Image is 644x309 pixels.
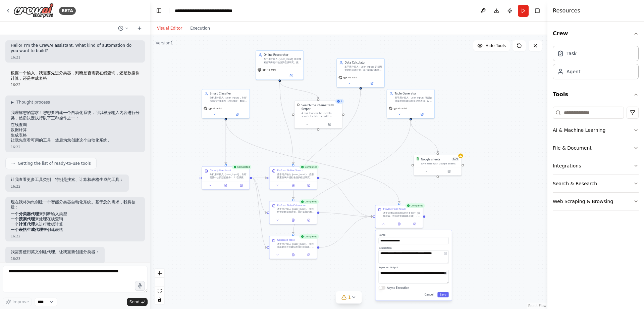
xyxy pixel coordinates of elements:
div: 1SerperDevToolSearch the internet with SerperA tool that can be used to search the internet with ... [294,101,342,128]
button: Improve [3,298,32,306]
span: Send [129,299,140,305]
div: 基于用户输入 {user_input} 识别所需的数据和计算。执行必要的数学运算、统计分析或数据处理任务，并提供清晰的逐步解释。 [344,66,382,72]
span: 1 [348,294,351,301]
button: Visual Editor [153,24,186,32]
button: Web Scraping & Browsing [553,193,639,210]
button: Save [437,292,449,297]
button: Open in side panel [438,169,460,174]
div: CompletedProvide Final Result基于分类结果和相应的任务执行（在线搜索、数据计算或表格生成），编制并以清晰、全面的格式向用户展示最终结果。NameDescription... [375,205,423,228]
button: View output [285,183,302,188]
div: 基于分类结果和相应的任务执行（在线搜索、数据计算或表格生成），编制并以清晰、全面的格式向用户展示最终结果。 [383,211,420,218]
button: Hide Tools [473,40,510,51]
div: Smart Classifier分析用户输入 {user_input}，判断所需的任务类型：在线搜索、数据计算或表格生成。基于输入特征和关键词进行分类，为分类决策提供清晰的推理过程。gpt-4o... [202,89,250,119]
label: Name [379,233,449,236]
div: 基于用户输入 {user_input}，识别表格要求并创建结构良好的表格。设计合适的标题，逻辑性地组织数据，并格式化表格以确保清晰和可读性。 [277,242,314,248]
div: 16:22 [11,184,123,189]
button: Open in side panel [411,112,433,117]
div: 16:21 [11,55,140,60]
div: 基于用户输入 {user_input}，识别所需的数据和计算。执行必要的数学运算、统计分析或数据处理任务，并提供清晰的逐步解释。 [277,207,314,214]
button: Open in side panel [408,222,421,226]
strong: 计算代理 [19,222,35,227]
div: 16:23 [11,256,99,261]
button: Hide right sidebar [533,6,542,15]
g: Edge from 459f1038-4529-48fc-af8a-3f38733c2a53 to 2bfd8a2c-07ea-49bd-9b61-c6ed78288d48 [291,89,363,199]
p: 我需要使用英文创建代理。让我重新创建分类器： [11,249,99,255]
li: 一个 来创建表格 [11,227,140,233]
label: Description [379,246,449,249]
span: 1 [341,100,342,103]
nav: breadcrumb [175,7,232,14]
div: Completed [405,203,425,208]
div: Online Researcher基于用户输入 {user_input} 提取搜索查询并进行全面的在线研究。搜索当前信息，从可靠来源收集相关数据，并编制全面的发现。gpt-4o-mini [256,50,304,80]
button: Open in side panel [235,183,248,188]
button: Send [127,298,148,306]
button: Open in side panel [319,122,340,127]
button: Open in side panel [302,218,315,223]
button: Open in side panel [226,112,248,117]
div: Agent [567,68,580,75]
div: Completed [299,199,319,204]
div: 16:22 [11,145,140,150]
div: React Flow controls [155,269,164,304]
p: 我理解您的需求！您想要构建一个自动化系统，可以根据输入内容进行分类，然后决定执行以下三种操作之一： [11,110,140,121]
div: Completed [232,165,251,169]
span: gpt-4o-mini [263,68,276,71]
button: zoom in [155,269,164,278]
div: Sync data with Google Sheets [421,162,459,165]
button: Search & Research [553,175,639,192]
span: Improve [12,299,29,305]
button: Execution [186,24,214,32]
button: Start a new chat [134,24,145,32]
div: Google SheetsGoogle sheets1of3Sync data with Google Sheets [414,155,462,176]
div: Search the internet with Serper [302,103,340,111]
g: Edge from a64600f7-26d8-4e95-aad6-c1c7e0e0ef97 to b134cac8-95ac-4eee-8e8b-1b255ea82c1e [409,120,440,152]
div: 基于用户输入 {user_input} 提取搜索查询并进行全面的在线研究。搜索当前信息，从可靠来源收集相关数据，并编制全面的发现。 [264,58,301,64]
button: View output [285,218,302,223]
g: Edge from 2bfd8a2c-07ea-49bd-9b61-c6ed78288d48 to 316ac9c3-5e4f-4d00-870e-347781eed97f [319,211,373,219]
button: Cancel [422,292,436,297]
div: 分析用户输入 {user_input}，判断所需的任务类型：在线搜索、数据计算或表格生成。基于输入特征和关键词进行分类，为分类决策提供清晰的推理过程。 [210,96,247,102]
div: Provide Final Result [383,207,406,210]
span: gpt-4o-mini [343,76,357,79]
label: Async Execution [387,286,409,289]
button: View output [391,222,408,226]
h4: Resources [553,7,580,15]
span: Hide Tools [485,43,506,48]
button: fit view [155,286,164,295]
div: Table Generator基于用户输入 {user_input} 识别表格要求并创建结构良好的表格。设计合适的标题，逻辑性地组织数据，并格式化表格以确保清晰和可读性。gpt-4o-mini [387,89,435,119]
p: Hello! I'm the CrewAI assistant. What kind of automation do you want to build? [11,43,140,53]
button: Hide left sidebar [154,6,164,15]
p: 让我先查看可用的工具，然后为您创建这个自动化系统。 [11,138,140,143]
strong: 分类器代理 [19,211,39,216]
button: View output [285,253,302,257]
button: Tools [553,85,639,104]
img: SerperDevTool [297,103,300,106]
g: Edge from b8f147d2-f376-4e72-a165-86919767a575 to 38820a10-cc9b-4cc2-93cc-3ecab28c0a18 [252,176,267,180]
div: Table Generator [395,92,432,95]
div: CompletedGenerate Table基于用户输入 {user_input}，识别表格要求并创建结构良好的表格。设计合适的标题，逻辑性地组织数据，并格式化表格以确保清晰和可读性。 [269,236,317,259]
div: 基于用户输入 {user_input}，提取搜索查询并进行全面的在线研究。搜索当前信息，从可靠来源收集相关数据，并编制全面的发现。 [277,173,314,179]
p: 现在我将为您创建一个智能分类器自动化系统。基于您的需求，我将创建： [11,200,140,210]
div: Perform Online Search [277,169,303,172]
span: ▶ [11,100,14,105]
g: Edge from 8df20933-13a9-47fd-8dde-cd69f08f95ae to b8f147d2-f376-4e72-a165-86919767a575 [224,120,227,164]
g: Edge from 96e946d2-a88d-4fab-955a-86bd5f3e16c5 to 316ac9c3-5e4f-4d00-870e-347781eed97f [319,215,373,249]
button: AI & Machine Learning [553,121,639,139]
div: 16:22 [11,234,140,239]
button: Click to speak your automation idea [135,281,145,291]
div: 分析用户输入 {user_input}，判断需要什么类型的任务： 1. 在线搜索 - 如果输入询问当前信息、新闻、研究或基于网络的查询 2. 数据计算 - 如果输入涉及数学运算、数据分析或计算任... [210,173,247,179]
button: View output [218,183,234,188]
li: 一个 来判断输入类型 [11,211,140,217]
button: Switch to previous chat [115,24,131,32]
button: Open in editor [443,271,448,275]
div: Smart Classifier [210,92,247,95]
span: gpt-4o-mini [393,107,407,110]
div: 16:22 [11,82,140,87]
p: 根据一个输入，我需要先进分类器，判断是否需要在线查询，还是数据你计算，还是生成表格 [11,71,140,81]
div: Generate Table [277,238,294,241]
div: Version 1 [156,40,173,46]
div: 基于用户输入 {user_input} 识别表格要求并创建结构良好的表格。设计合适的标题，逻辑性地组织数据，并格式化表格以确保清晰和可读性。 [395,96,432,102]
span: Number of enabled actions [451,157,459,161]
span: gpt-4o-mini [209,107,222,110]
li: 一个 来进行数据计算 [11,222,140,227]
